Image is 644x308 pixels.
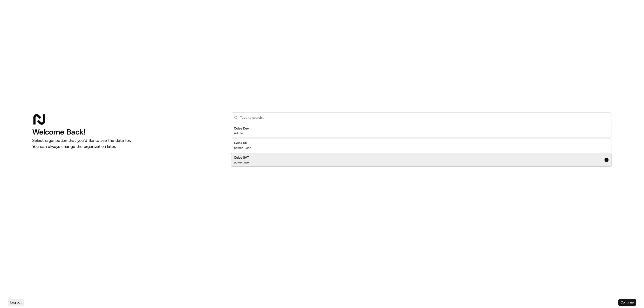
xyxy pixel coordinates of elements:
[240,113,609,123] input: Type to search...
[231,123,612,168] div: Suggestions
[234,131,243,135] p: Admin
[8,299,24,306] button: Log out
[32,138,223,150] p: Select organization that you’d like to see the data for. You can always change the organization l...
[234,146,251,150] p: power_user
[234,126,249,131] h2: Coles Dev
[234,160,250,164] p: power user
[234,141,251,145] h2: Coles SIT
[618,299,636,306] button: Continue
[32,127,223,137] h1: Welcome Back!
[234,155,250,160] h2: Coles SVT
